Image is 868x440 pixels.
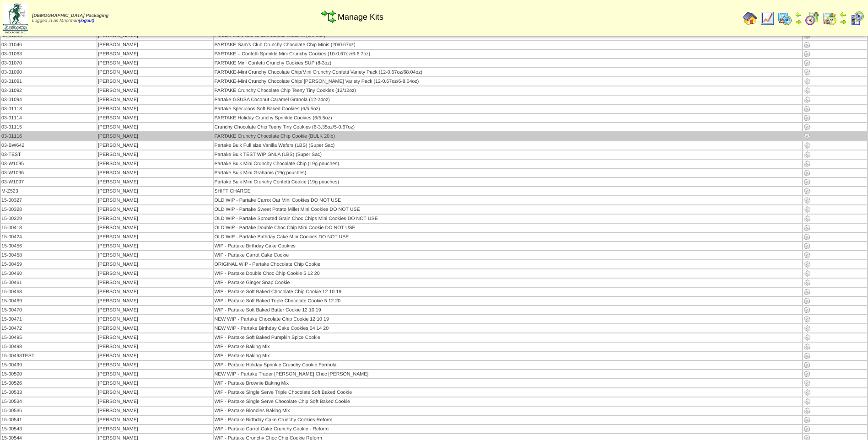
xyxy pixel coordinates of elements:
img: Manage Kit [803,297,811,305]
td: [PERSON_NAME] [97,178,213,186]
img: Manage Kit [803,316,811,323]
td: [PERSON_NAME] [97,242,213,250]
img: Manage Kit [803,197,811,204]
td: 03-W1097 [1,178,97,186]
td: 15-00328 [1,205,97,214]
img: Manage Kit [803,398,811,405]
td: 03-01114 [1,114,97,122]
td: [PERSON_NAME] [97,196,213,204]
td: [PERSON_NAME] [97,150,213,159]
td: OLD WIP - Partake Double Choc Chip Mini Cookie DO NOT USE [214,224,802,232]
span: [DEMOGRAPHIC_DATA] Packaging [32,13,108,18]
td: 03-01046 [1,41,97,49]
td: PARTAKE – Confetti Sprinkle Mini Crunchy Cookies (10-0.67oz/6-6.7oz) [214,50,802,58]
td: Partake Bulk Full size Vanilla Wafers (LBS) (Super Sac) [214,141,802,150]
img: Manage Kit [803,59,811,67]
td: [PERSON_NAME] [97,169,213,177]
img: Manage Kit [803,288,811,295]
td: OLD WIP - Partake Carrot Oat Mini Cookies DO NOT USE [214,196,802,204]
td: [PERSON_NAME] [97,160,213,168]
img: Manage Kit [803,306,811,314]
img: Manage Kit [803,389,811,396]
td: [PERSON_NAME] [97,407,213,415]
td: ORIGINAL WIP - Partake Chocolate Chip Cookie [214,260,802,268]
td: Crunchy Chocolate Chip Teeny Tiny Cookies (6-3.35oz/5-0.67oz) [214,123,802,131]
img: Manage Kit [803,343,811,350]
td: WIP - Partake Soft Baked Butter Cookie 12 10 19 [214,306,802,314]
td: [PERSON_NAME] [97,114,213,122]
img: arrowleft.gif [795,11,802,18]
td: 03-01091 [1,77,97,86]
td: 15-00534 [1,397,97,406]
td: 15-00418 [1,224,97,232]
td: [PERSON_NAME] [97,187,213,195]
td: WIP - Partake Double Choc Chip Cookie 5 12 20 [214,269,802,278]
td: 03-01090 [1,68,97,76]
td: 15-00498TEST [1,352,97,360]
td: [PERSON_NAME] [97,306,213,314]
td: 15-00458 [1,251,97,259]
a: (logout) [79,18,94,23]
td: OLD WIP - Partake Birthday Cake Mini Cookies DO NOT USE [214,233,802,241]
td: WIP - Partake Carrot Cake Cookie [214,251,802,259]
img: arrowleft.gif [840,11,847,18]
td: SHIFT CHARGE [214,187,802,195]
img: Manage Kit [803,407,811,414]
td: WIP - Partake Brownie Baking Mix [214,379,802,387]
td: [PERSON_NAME] [97,379,213,387]
img: Manage Kit [803,334,811,341]
td: PARTAKE Holiday Crunchy Sprinkle Cookies (6/5.5oz) [214,114,802,122]
td: OLD WIP - Partake Sweet Potato Millet Mini Cookies DO NOT USE [214,205,802,214]
img: Manage Kit [803,325,811,332]
img: Manage Kit [803,206,811,213]
td: [PERSON_NAME] [97,215,213,223]
img: Manage Kit [803,87,811,94]
td: [PERSON_NAME] [97,41,213,49]
td: [PERSON_NAME] [97,279,213,287]
td: [PERSON_NAME] [97,388,213,397]
td: PARTAKE Mini Confetti Crunchy Cookies SUP (8‐3oz) [214,59,802,67]
td: WIP - Partake Single Serve Triple Chocolate Soft Baked Cookie [214,388,802,397]
td: 03-BW642 [1,141,97,150]
td: 15-00459 [1,260,97,268]
td: 15-00461 [1,279,97,287]
span: Logged in as Mnorman [32,13,108,23]
img: home.gif [743,11,757,26]
td: Partake Bulk Mini Crunchy Confetti Cookie (19g pouches) [214,178,802,186]
img: Manage Kit [803,178,811,186]
td: 03-01063 [1,50,97,58]
td: 15-00526 [1,379,97,387]
td: [PERSON_NAME] [97,105,213,113]
td: 03-W1095 [1,160,97,168]
td: 15-00498 [1,343,97,351]
img: Manage Kit [803,270,811,277]
td: [PERSON_NAME] [97,96,213,104]
td: WIP - Partake Birthday Cake Crunchy Cookies Reform [214,416,802,424]
td: [PERSON_NAME] [97,425,213,433]
img: calendarinout.gif [822,11,837,26]
td: 15-00536 [1,407,97,415]
span: Manage Kits [338,12,383,22]
td: 15-00495 [1,333,97,342]
td: WIP - Partake Blondies Baking Mix [214,407,802,415]
img: Manage Kit [803,224,811,231]
td: [PERSON_NAME] [97,86,213,95]
td: WIP - Partake Soft Baked Triple Chocolate Cookie 5 12 20 [214,297,802,305]
img: Manage Kit [803,188,811,195]
td: [PERSON_NAME] [97,361,213,369]
img: Manage Kit [803,151,811,158]
td: [PERSON_NAME] [97,123,213,131]
td: WIP - Partake Holiday Sprinkle Crunchy Cookie Formula [214,361,802,369]
img: Manage Kit [803,261,811,268]
img: Manage Kit [803,352,811,360]
td: PARTAKE-Mini Crunchy Chocolate Chip/Mini Crunchy Confetti Variety Pack (12-0.67oz/68.04oz) [214,68,802,76]
img: Manage Kit [803,416,811,424]
img: Manage Kit [803,50,811,58]
img: calendarblend.gif [805,11,819,26]
td: 15-00327 [1,196,97,204]
td: 03-01070 [1,59,97,67]
td: [PERSON_NAME] [97,288,213,296]
td: [PERSON_NAME] [97,132,213,140]
td: 15-00499 [1,361,97,369]
img: Manage Kit [803,96,811,103]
